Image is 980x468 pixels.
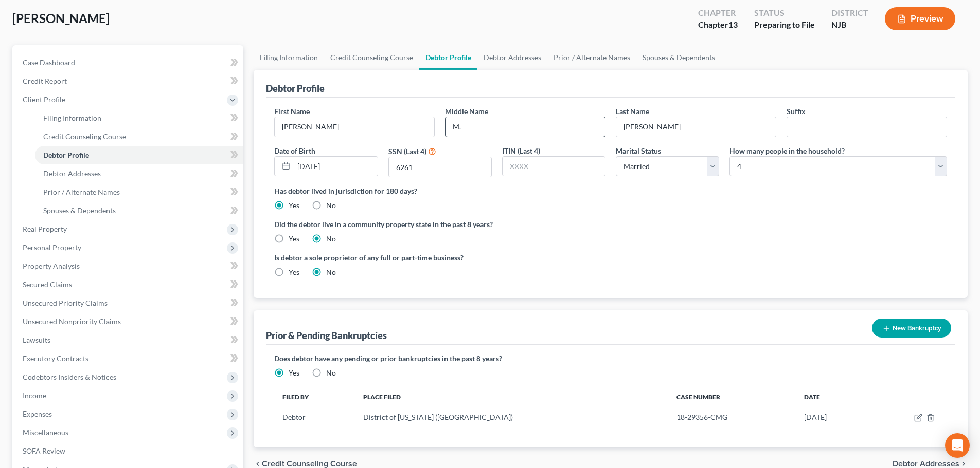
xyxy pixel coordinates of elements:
[23,261,80,270] span: Property Analysis
[502,145,540,156] label: ITIN (Last 4)
[23,95,65,104] span: Client Profile
[14,331,243,349] a: Lawsuits
[43,132,126,141] span: Credit Counseling Course
[14,349,243,368] a: Executory Contracts
[43,114,101,122] span: Filing Information
[326,368,336,378] label: No
[419,45,477,70] a: Debtor Profile
[23,280,72,289] span: Secured Claims
[698,7,738,19] div: Chapter
[254,45,324,70] a: Filing Information
[959,460,968,468] i: chevron_right
[23,446,65,455] span: SOFA Review
[23,391,46,400] span: Income
[274,252,605,263] label: Is debtor a sole proprietor of any full or part-time business?
[23,428,68,437] span: Miscellaneous
[796,386,869,407] th: Date
[266,329,387,342] div: Prior & Pending Bankruptcies
[35,183,243,201] a: Prior / Alternate Names
[729,145,845,156] label: How many people in the household?
[831,19,868,31] div: NJB
[14,294,243,312] a: Unsecured Priority Claims
[23,58,75,67] span: Case Dashboard
[23,317,121,326] span: Unsecured Nonpriority Claims
[477,45,547,70] a: Debtor Addresses
[388,146,426,157] label: SSN (Last 4)
[274,106,310,117] label: First Name
[43,188,120,196] span: Prior / Alternate Names
[23,372,116,381] span: Codebtors Insiders & Notices
[289,200,299,211] label: Yes
[389,157,491,177] input: XXXX
[35,201,243,220] a: Spouses & Dependents
[274,407,355,427] td: Debtor
[23,243,81,252] span: Personal Property
[274,353,947,364] label: Does debtor have any pending or prior bankruptcies in the past 8 years?
[274,185,947,196] label: Has debtor lived in jurisdiction for 180 days?
[43,169,101,178] span: Debtor Addresses
[262,460,357,468] span: Credit Counseling Course
[893,460,959,468] span: Debtor Addresses
[787,117,947,137] input: --
[754,19,815,31] div: Preparing to File
[945,433,970,458] div: Open Intercom Messenger
[796,407,869,427] td: [DATE]
[885,7,955,30] button: Preview
[275,117,434,137] input: --
[23,335,50,344] span: Lawsuits
[324,45,419,70] a: Credit Counseling Course
[668,386,795,407] th: Case Number
[326,200,336,211] label: No
[831,7,868,19] div: District
[787,106,806,117] label: Suffix
[35,146,243,164] a: Debtor Profile
[754,7,815,19] div: Status
[445,106,488,117] label: Middle Name
[23,354,88,363] span: Executory Contracts
[503,157,605,176] input: XXXX
[35,127,243,146] a: Credit Counseling Course
[12,11,110,26] span: [PERSON_NAME]
[266,82,325,95] div: Debtor Profile
[636,45,721,70] a: Spouses & Dependents
[43,206,116,215] span: Spouses & Dependents
[14,312,243,331] a: Unsecured Nonpriority Claims
[14,53,243,72] a: Case Dashboard
[254,460,262,468] i: chevron_left
[14,442,243,460] a: SOFA Review
[14,257,243,275] a: Property Analysis
[35,164,243,183] a: Debtor Addresses
[274,386,355,407] th: Filed By
[616,117,776,137] input: --
[35,109,243,127] a: Filing Information
[326,267,336,277] label: No
[698,19,738,31] div: Chapter
[289,234,299,244] label: Yes
[23,224,67,233] span: Real Property
[289,368,299,378] label: Yes
[289,267,299,277] label: Yes
[23,298,108,307] span: Unsecured Priority Claims
[446,117,605,137] input: M.I
[893,460,968,468] button: Debtor Addresses chevron_right
[668,407,795,427] td: 18-29356-CMG
[43,151,89,159] span: Debtor Profile
[23,409,52,418] span: Expenses
[274,219,947,230] label: Did the debtor live in a community property state in the past 8 years?
[14,72,243,90] a: Credit Report
[547,45,636,70] a: Prior / Alternate Names
[326,234,336,244] label: No
[294,157,377,176] input: MM/DD/YYYY
[728,20,738,29] span: 13
[274,145,315,156] label: Date of Birth
[355,407,669,427] td: District of [US_STATE] ([GEOGRAPHIC_DATA])
[616,145,661,156] label: Marital Status
[23,77,67,85] span: Credit Report
[616,106,649,117] label: Last Name
[355,386,669,407] th: Place Filed
[14,275,243,294] a: Secured Claims
[872,319,951,338] button: New Bankruptcy
[254,460,357,468] button: chevron_left Credit Counseling Course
